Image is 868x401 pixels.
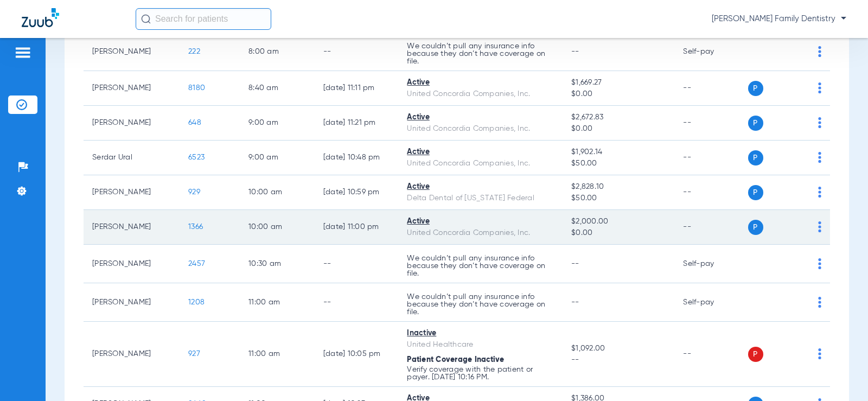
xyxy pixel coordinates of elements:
span: P [748,150,763,166]
span: 8180 [188,84,205,92]
td: 10:00 AM [240,210,315,245]
span: P [748,81,763,96]
span: -- [571,354,666,366]
span: $2,000.00 [571,216,666,227]
td: 8:00 AM [240,33,315,71]
span: $2,672.83 [571,112,666,123]
span: 929 [188,188,200,196]
img: Zuub Logo [22,8,59,27]
span: P [748,220,763,235]
td: -- [315,245,399,283]
img: group-dot-blue.svg [818,82,821,93]
div: Active [407,181,554,193]
td: [DATE] 10:59 PM [315,175,399,210]
td: [DATE] 10:05 PM [315,322,399,387]
td: 11:00 AM [240,322,315,387]
span: P [748,185,763,200]
span: P [748,347,763,362]
div: United Healthcare [407,339,554,351]
td: [DATE] 11:11 PM [315,71,399,106]
td: [PERSON_NAME] [84,71,180,106]
span: Patient Coverage Inactive [407,356,504,364]
td: 11:00 AM [240,283,315,322]
span: $50.00 [571,193,666,204]
td: -- [674,141,748,175]
td: -- [674,106,748,141]
div: United Concordia Companies, Inc. [407,123,554,135]
td: -- [674,175,748,210]
td: 9:00 AM [240,106,315,141]
td: [PERSON_NAME] [84,283,180,322]
td: [PERSON_NAME] [84,175,180,210]
img: group-dot-blue.svg [818,152,821,163]
td: [DATE] 10:48 PM [315,141,399,175]
img: group-dot-blue.svg [818,187,821,198]
td: -- [674,322,748,387]
td: [DATE] 11:21 PM [315,106,399,141]
span: $0.00 [571,88,666,100]
div: Active [407,77,554,88]
span: -- [571,260,579,268]
span: -- [571,48,579,55]
img: group-dot-blue.svg [818,221,821,232]
span: $1,669.27 [571,77,666,88]
span: [PERSON_NAME] Family Dentistry [712,14,846,24]
p: We couldn’t pull any insurance info because they don’t have coverage on file. [407,293,554,316]
span: $0.00 [571,227,666,239]
td: -- [315,283,399,322]
img: hamburger-icon [14,46,31,59]
div: United Concordia Companies, Inc. [407,88,554,100]
span: $1,092.00 [571,343,666,354]
span: 222 [188,48,200,55]
img: group-dot-blue.svg [818,46,821,57]
td: [PERSON_NAME] [84,322,180,387]
div: Inactive [407,328,554,339]
td: [DATE] 11:00 PM [315,210,399,245]
td: [PERSON_NAME] [84,210,180,245]
span: 927 [188,350,200,358]
div: United Concordia Companies, Inc. [407,227,554,239]
p: We couldn’t pull any insurance info because they don’t have coverage on file. [407,42,554,65]
td: Self-pay [674,283,748,322]
td: [PERSON_NAME] [84,245,180,283]
td: [PERSON_NAME] [84,33,180,71]
td: Self-pay [674,245,748,283]
div: Active [407,216,554,227]
td: 9:00 AM [240,141,315,175]
td: -- [674,210,748,245]
div: Active [407,147,554,158]
p: Verify coverage with the patient or payer. [DATE] 10:16 PM. [407,366,554,381]
div: United Concordia Companies, Inc. [407,158,554,169]
span: 648 [188,119,201,126]
span: $50.00 [571,158,666,169]
img: group-dot-blue.svg [818,348,821,359]
td: 10:00 AM [240,175,315,210]
td: 8:40 AM [240,71,315,106]
td: -- [315,33,399,71]
div: Delta Dental of [US_STATE] Federal [407,193,554,204]
img: group-dot-blue.svg [818,258,821,269]
div: Active [407,112,554,123]
span: P [748,116,763,131]
span: 1366 [188,223,203,231]
img: group-dot-blue.svg [818,117,821,128]
td: Serdar Ural [84,141,180,175]
td: 10:30 AM [240,245,315,283]
img: Search Icon [141,14,151,24]
span: -- [571,298,579,306]
span: $0.00 [571,123,666,135]
p: We couldn’t pull any insurance info because they don’t have coverage on file. [407,254,554,277]
input: Search for patients [136,8,271,30]
span: 6523 [188,154,205,161]
td: Self-pay [674,33,748,71]
img: group-dot-blue.svg [818,297,821,308]
span: 2457 [188,260,205,268]
span: $2,828.10 [571,181,666,193]
td: [PERSON_NAME] [84,106,180,141]
span: $1,902.14 [571,147,666,158]
span: 1208 [188,298,205,306]
iframe: Chat Widget [814,349,868,401]
td: -- [674,71,748,106]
